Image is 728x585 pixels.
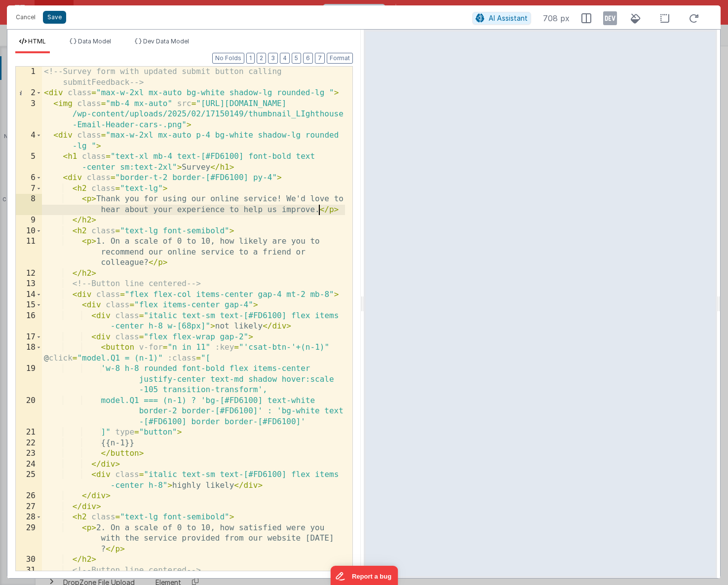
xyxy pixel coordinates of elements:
[16,215,42,226] div: 9
[16,332,42,343] div: 17
[16,173,42,183] div: 6
[292,53,301,64] button: 5
[246,53,255,64] button: 1
[16,396,42,428] div: 20
[16,565,42,576] div: 31
[16,268,42,279] div: 12
[16,226,42,237] div: 10
[16,523,42,555] div: 29
[16,502,42,512] div: 27
[315,53,325,64] button: 7
[268,53,278,64] button: 3
[16,311,42,332] div: 16
[16,279,42,290] div: 13
[16,300,42,311] div: 15
[16,88,42,99] div: 2
[16,194,42,215] div: 8
[472,12,531,25] button: AI Assistant
[16,67,42,88] div: 1
[16,236,42,268] div: 11
[16,512,42,523] div: 28
[28,37,46,45] span: HTML
[280,53,290,64] button: 4
[16,448,42,459] div: 23
[543,12,570,24] span: 708 px
[16,183,42,194] div: 7
[212,53,244,64] button: No Folds
[16,438,42,449] div: 22
[43,11,66,24] button: Save
[16,342,42,364] div: 18
[16,151,42,173] div: 5
[16,470,42,491] div: 25
[16,459,42,470] div: 24
[143,37,189,45] span: Dev Data Model
[16,290,42,300] div: 14
[78,37,111,45] span: Data Model
[489,14,528,22] span: AI Assistant
[16,364,42,396] div: 19
[257,53,266,64] button: 2
[16,491,42,502] div: 26
[11,10,40,24] button: Cancel
[16,130,42,151] div: 4
[16,427,42,438] div: 21
[16,554,42,565] div: 30
[16,99,42,131] div: 3
[327,53,353,64] button: Format
[303,53,313,64] button: 6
